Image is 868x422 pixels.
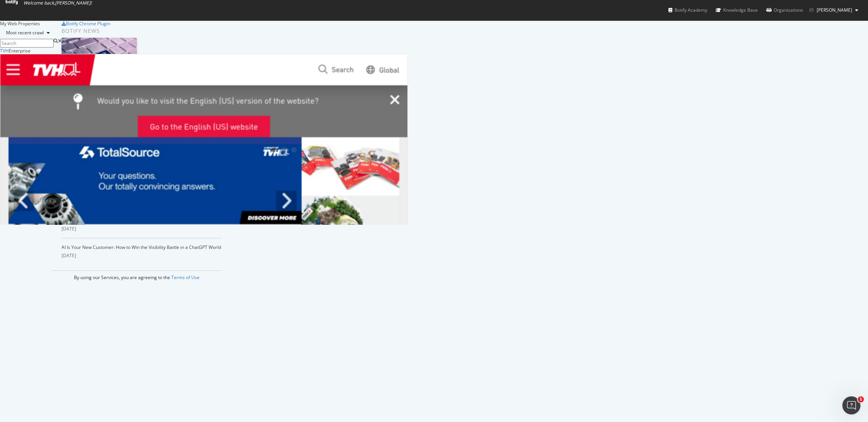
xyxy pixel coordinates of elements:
[61,27,221,35] div: Botify news
[766,6,803,14] div: Organizations
[61,38,137,77] img: Prepare for Black Friday 2025 by Prioritizing AI Search Visibility
[9,48,31,54] div: Enterprise
[858,396,864,402] span: 1
[52,270,221,281] div: By using our Services, you are agreeing to the
[716,6,758,14] div: Knowledge Base
[171,274,200,281] a: Terms of Use
[66,20,110,27] div: Botify Chrome Plugin
[842,396,860,414] iframe: Intercom live chat
[61,244,221,250] a: AI Is Your New Customer: How to Win the Visibility Battle in a ChatGPT World
[6,31,44,35] div: Most recent crawl
[61,252,221,259] div: [DATE]
[817,7,852,13] span: Steven De Moor
[61,20,110,27] a: Botify Chrome Plugin
[0,54,407,380] img: tvh.com
[61,226,221,232] div: [DATE]
[803,4,864,16] button: [PERSON_NAME]
[668,6,707,14] div: Botify Academy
